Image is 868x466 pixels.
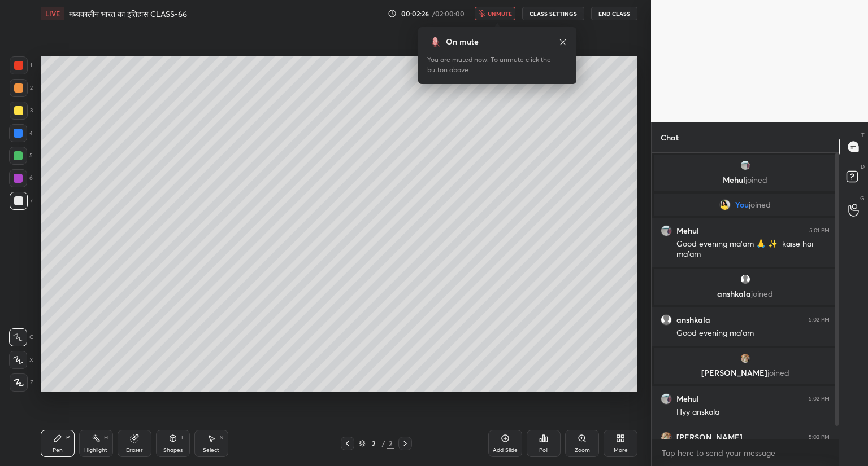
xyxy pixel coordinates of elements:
h6: Mehul [676,226,699,236]
img: 4ca2fbd640894012b93595f5f4f6ad87.jpg [661,432,672,443]
div: 2 [10,79,33,97]
div: H [104,435,108,441]
img: default.png [661,314,672,326]
img: 16e2bd9c2fa542f181e03256a5b0286e.jpg [740,160,751,171]
div: 5 [9,147,33,165]
div: L [181,435,185,441]
button: CLASS SETTINGS [522,7,584,20]
p: [PERSON_NAME] [661,368,829,377]
p: anshkala [661,289,829,298]
div: LIVE [41,7,64,20]
img: default.png [740,274,751,285]
div: 5:02 PM [809,316,830,323]
div: 6 [9,169,33,187]
p: Mehul [661,175,829,184]
div: Shapes [163,447,183,453]
h6: Mehul [676,394,699,404]
h6: [PERSON_NAME] [676,432,743,442]
img: 16e2bd9c2fa542f181e03256a5b0286e.jpg [661,393,672,405]
div: 4 [9,124,33,142]
div: P [66,435,70,441]
div: Highlight [84,447,107,453]
div: X [9,351,33,369]
button: unmute [475,7,515,20]
div: Pen [53,447,63,453]
div: 5:02 PM [809,434,830,441]
div: 5:01 PM [809,227,830,234]
div: Select [203,447,219,453]
img: 4ca2fbd640894012b93595f5f4f6ad87.jpg [740,353,751,364]
div: 2 [387,438,394,449]
div: You are muted now. To unmute click the button above [427,55,567,75]
div: 7 [10,192,33,210]
div: 1 [10,56,32,74]
div: Good evening ma'am [676,328,830,339]
div: 2 [368,440,379,447]
p: G [860,194,865,203]
div: C [9,328,33,346]
span: joined [745,174,767,185]
h4: मध्यकालीन भारत का इतिहास CLASS-66 [69,8,187,19]
div: Poll [539,447,548,453]
span: unmute [488,10,512,17]
div: Z [10,373,33,392]
span: joined [751,288,773,299]
span: You [735,200,749,209]
div: 3 [10,102,33,120]
div: Eraser [126,447,143,453]
h6: anshkala [676,315,710,325]
div: S [220,435,223,441]
p: D [861,162,865,171]
div: More [614,447,628,453]
p: T [861,131,865,139]
div: grid [652,153,839,439]
div: Zoom [575,447,590,453]
button: End Class [591,7,637,20]
img: 16e2bd9c2fa542f181e03256a5b0286e.jpg [661,225,672,236]
div: Add Slide [493,447,518,453]
span: joined [749,200,771,209]
div: Hyy anskala [676,407,830,418]
p: Chat [652,122,688,152]
div: On mute [446,36,479,48]
div: 5:02 PM [809,395,830,402]
div: / [381,440,385,447]
div: Good evening ma'am 🙏 ✨️ kaise hai ma'am [676,239,830,260]
span: joined [767,367,789,378]
img: b7ff81f82511446cb470fc7d5bf18fca.jpg [719,199,731,210]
